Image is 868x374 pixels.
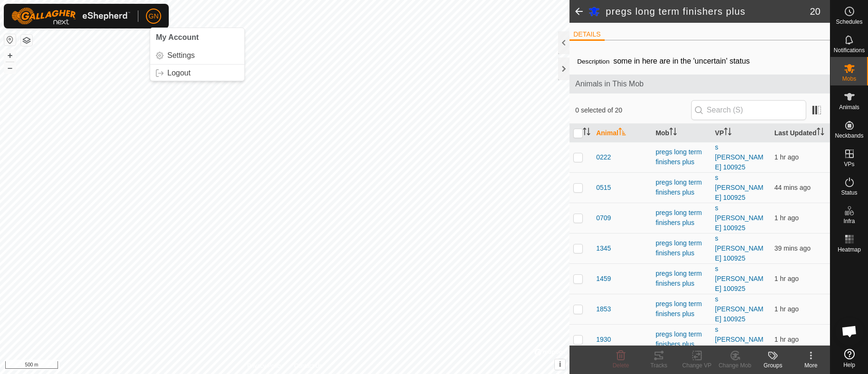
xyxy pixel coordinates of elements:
span: 0 selected of 20 [575,105,691,115]
div: pregs long term finishers plus [656,147,707,167]
div: pregs long term finishers plus [656,238,707,258]
div: Tracks [640,361,678,370]
a: Logout [150,65,244,81]
button: + [4,50,16,61]
img: Gallagher Logo [11,8,130,25]
label: Description [577,58,609,65]
span: 1930 [596,335,611,345]
div: Open chat [835,317,864,346]
p-sorticon: Activate to sort [669,129,677,137]
a: Contact Us [294,362,322,370]
span: 13 Oct 2025, 12:43 pm [774,305,799,313]
a: Settings [150,48,244,63]
span: Heatmap [838,247,861,252]
span: Settings [167,52,195,59]
a: s [PERSON_NAME] 100925 [715,295,763,323]
a: s [PERSON_NAME] 100925 [715,265,763,292]
li: DETAILS [569,29,604,41]
p-sorticon: Activate to sort [724,129,732,137]
a: Help [830,345,868,372]
span: Schedules [836,19,862,25]
span: Status [841,190,857,196]
a: s [PERSON_NAME] 100925 [715,204,763,232]
span: 13 Oct 2025, 12:48 pm [774,275,799,282]
div: pregs long term finishers plus [656,208,707,228]
p-sorticon: Activate to sort [618,129,626,137]
th: Animal [592,124,652,142]
a: s [PERSON_NAME] 100925 [715,234,763,262]
span: 1853 [596,304,611,314]
div: More [792,361,830,370]
span: My Account [156,33,199,41]
div: Change VP [678,361,716,370]
th: VP [711,124,771,142]
a: Privacy Policy [247,362,283,370]
button: – [4,62,16,74]
input: Search (S) [691,100,806,120]
div: Groups [754,361,792,370]
span: 13 Oct 2025, 12:43 pm [774,336,799,343]
span: 13 Oct 2025, 1:06 pm [774,184,810,191]
a: s [PERSON_NAME] 100925 [715,143,763,171]
span: GN [149,11,159,21]
th: Last Updated [771,124,830,142]
span: 0515 [596,183,611,193]
th: Mob [652,124,711,142]
span: 20 [810,4,820,19]
span: Delete [613,362,629,369]
span: Infra [843,218,855,224]
div: pregs long term finishers plus [656,178,707,197]
p-sorticon: Activate to sort [583,129,590,137]
span: i [559,360,561,368]
span: Mobs [842,76,856,82]
div: pregs long term finishers plus [656,329,707,349]
span: Notifications [834,47,865,53]
button: Map Layers [21,35,32,46]
span: Animals [839,104,859,110]
span: Animals in This Mob [575,78,824,90]
span: Logout [167,69,191,77]
div: pregs long term finishers plus [656,299,707,319]
span: some in here are in the 'uncertain' status [609,53,753,69]
a: s [PERSON_NAME] 100925 [715,326,763,353]
span: 1459 [596,274,611,284]
div: Change Mob [716,361,754,370]
span: Neckbands [835,133,863,139]
span: 0709 [596,213,611,223]
div: pregs long term finishers plus [656,269,707,289]
h2: pregs long term finishers plus [606,6,810,17]
span: 13 Oct 2025, 1:11 pm [774,244,810,252]
span: 13 Oct 2025, 12:47 pm [774,214,799,222]
span: 1345 [596,243,611,253]
a: s [PERSON_NAME] 100925 [715,174,763,201]
span: VPs [844,161,854,167]
span: 0222 [596,152,611,162]
p-sorticon: Activate to sort [817,129,824,137]
button: Reset Map [4,34,16,46]
button: i [555,359,565,370]
span: Help [843,362,855,368]
span: 13 Oct 2025, 12:45 pm [774,153,799,161]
